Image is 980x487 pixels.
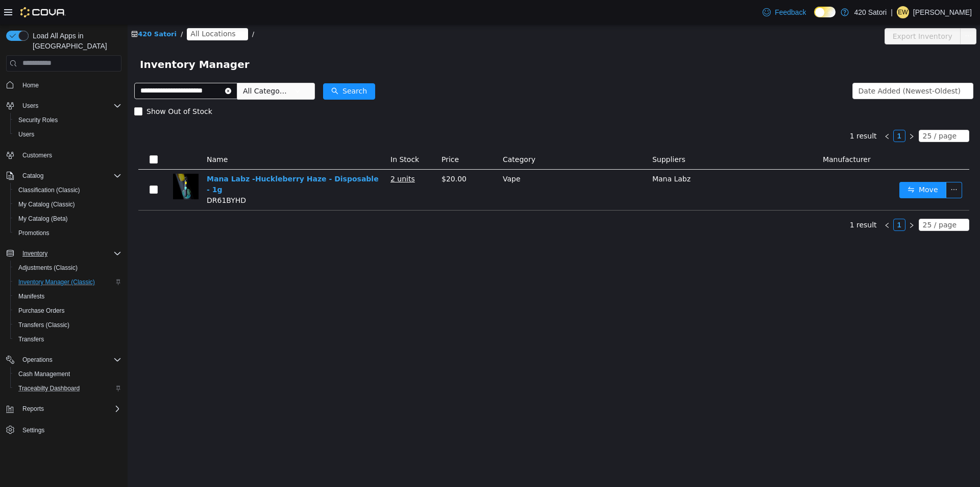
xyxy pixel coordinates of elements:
span: Cash Management [18,370,70,378]
button: icon: searchSearch [195,59,248,75]
button: Manifests [10,289,126,304]
button: Users [18,100,42,112]
a: Customers [18,149,56,161]
i: icon: down [167,63,173,71]
li: Previous Page [753,194,766,206]
span: Reports [22,405,44,413]
span: Users [18,100,121,112]
span: Home [18,79,121,91]
div: Date Added (Newest-Oldest) [731,59,833,74]
p: [PERSON_NAME] [913,6,972,18]
span: / [125,6,127,13]
span: Name [79,131,100,139]
span: Inventory [22,249,47,258]
i: icon: right [781,109,787,115]
span: My Catalog (Beta) [18,215,68,223]
span: Manufacturer [695,131,743,139]
span: Catalog [22,172,43,180]
button: Users [10,127,126,142]
button: Classification (Classic) [10,183,126,197]
span: Traceabilty Dashboard [18,384,80,392]
span: Operations [22,356,53,364]
div: 25 / page [795,195,829,206]
span: Settings [22,426,44,434]
td: Vape [371,145,521,186]
a: Promotions [14,227,54,239]
li: 1 result [722,194,749,206]
a: Transfers [14,333,48,345]
a: Adjustments (Classic) [14,262,82,274]
span: Inventory Manager (Classic) [14,276,121,288]
span: Security Roles [18,116,58,124]
button: Operations [2,353,126,367]
span: Catalog [18,170,121,182]
button: Reports [18,403,48,415]
span: Promotions [18,229,50,237]
li: 1 result [722,105,749,118]
span: Classification (Classic) [14,184,121,196]
span: Price [314,131,331,139]
i: icon: right [781,198,787,204]
button: Cash Management [10,367,126,381]
span: Reports [18,403,121,415]
span: Adjustments (Classic) [14,262,121,274]
button: My Catalog (Beta) [10,212,126,226]
input: Dark Mode [814,7,836,17]
a: My Catalog (Classic) [14,198,79,211]
a: Users [14,128,38,141]
i: icon: close-circle [97,63,104,69]
span: Inventory Manager [12,32,128,48]
span: Mana Labz [525,150,563,158]
span: Customers [18,149,121,161]
span: My Catalog (Classic) [14,198,121,211]
span: Inventory [18,247,121,260]
button: Home [2,78,126,92]
span: Security Roles [14,114,121,126]
a: Traceabilty Dashboard [14,382,84,395]
button: Settings [2,422,126,437]
span: Inventory Manager (Classic) [18,278,95,286]
button: icon: swapMove [772,157,819,174]
span: Manifests [18,292,44,300]
nav: Complex example [6,74,121,464]
span: Home [22,81,39,89]
span: Users [22,102,38,110]
a: Cash Management [14,368,74,380]
li: 1 [766,194,778,206]
div: 25 / page [795,106,829,117]
span: Feedback [775,7,806,17]
button: Reports [2,402,126,416]
span: Operations [18,354,121,366]
p: | [891,6,893,18]
span: All Locations [63,4,108,15]
li: Next Page [778,194,790,206]
span: EW [898,6,908,18]
u: 2 units [263,150,287,158]
button: Transfers (Classic) [10,318,126,332]
i: icon: left [756,198,763,204]
span: Category [375,131,408,139]
button: Inventory [18,247,52,260]
button: My Catalog (Classic) [10,197,126,212]
li: Next Page [778,105,790,118]
span: Show Out of Stock [15,83,89,91]
a: Mana Labz -Huckleberry Haze - Disposable - 1g [79,150,251,169]
button: Adjustments (Classic) [10,261,126,275]
button: Inventory [2,246,126,261]
span: Load All Apps in [GEOGRAPHIC_DATA] [29,31,121,51]
a: Manifests [14,290,48,303]
div: Elizabeth Wall [897,6,909,18]
span: Transfers (Classic) [18,321,69,329]
span: Adjustments (Classic) [18,264,78,272]
button: icon: ellipsis [818,157,835,174]
a: Transfers (Classic) [14,319,73,331]
span: Traceabilty Dashboard [14,382,121,395]
button: Catalog [2,169,126,183]
a: Purchase Orders [14,305,69,317]
a: My Catalog (Beta) [14,213,72,225]
span: Cash Management [14,368,121,380]
span: Dark Mode [814,17,815,18]
a: Feedback [758,2,810,22]
p: 420 Satori [854,6,887,18]
span: Users [14,128,121,141]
